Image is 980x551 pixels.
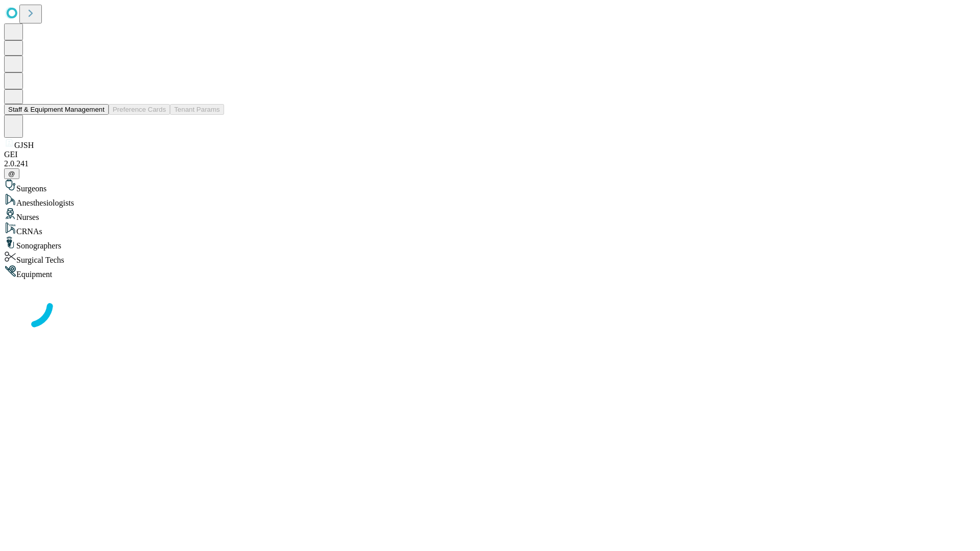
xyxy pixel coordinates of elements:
[14,141,34,149] span: GJSH
[4,193,976,208] div: Anesthesiologists
[4,251,976,265] div: Surgical Techs
[4,150,976,159] div: GEI
[4,222,976,236] div: CRNAs
[4,265,976,279] div: Equipment
[4,104,109,115] button: Staff & Equipment Management
[109,104,170,115] button: Preference Cards
[4,159,976,168] div: 2.0.241
[4,236,976,251] div: Sonographers
[4,179,976,193] div: Surgeons
[4,208,976,222] div: Nurses
[4,168,19,179] button: @
[170,104,224,115] button: Tenant Params
[8,170,15,178] span: @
